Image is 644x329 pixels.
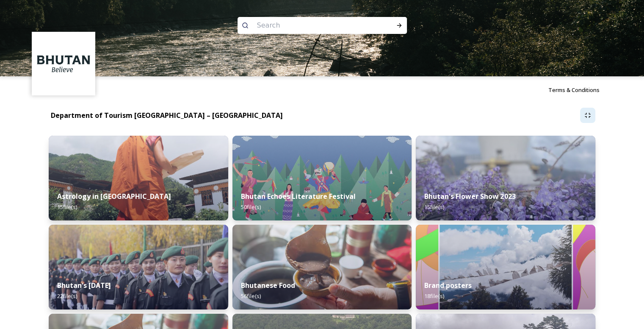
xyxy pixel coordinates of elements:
span: 56 file(s) [241,292,261,300]
strong: Bhutan Echoes Literature Festival [241,192,356,201]
img: BT_Logo_BB_Lockup_CMYK_High%2520Res.jpg [33,33,94,95]
span: 50 file(s) [241,203,261,211]
span: 15 file(s) [424,203,444,211]
strong: Bhutan's Flower Show 2023 [424,192,515,201]
img: Bhutan%2520Flower%2520Show2.jpg [416,136,595,220]
strong: Brand posters [424,281,472,290]
a: Terms & Conditions [548,85,612,95]
img: Bhutan%2520National%2520Day10.jpg [49,225,228,309]
strong: Bhutanese Food [241,281,295,290]
img: Bhutan%2520Echoes7.jpg [232,136,412,220]
strong: Bhutan's [DATE] [57,281,111,290]
strong: Astrology in [GEOGRAPHIC_DATA] [57,192,171,201]
span: 22 file(s) [57,292,77,300]
img: Bhutan_Believe_800_1000_4.jpg [416,225,595,309]
span: Terms & Conditions [548,86,600,94]
img: _SCH1465.jpg [49,136,228,220]
img: Bumdeling%2520090723%2520by%2520Amp%2520Sripimanwat-4.jpg [232,225,412,309]
strong: Department of Tourism [GEOGRAPHIC_DATA] – [GEOGRAPHIC_DATA] [51,111,283,120]
input: Search [253,16,369,35]
span: 18 file(s) [424,292,444,300]
span: 15 file(s) [57,203,77,211]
